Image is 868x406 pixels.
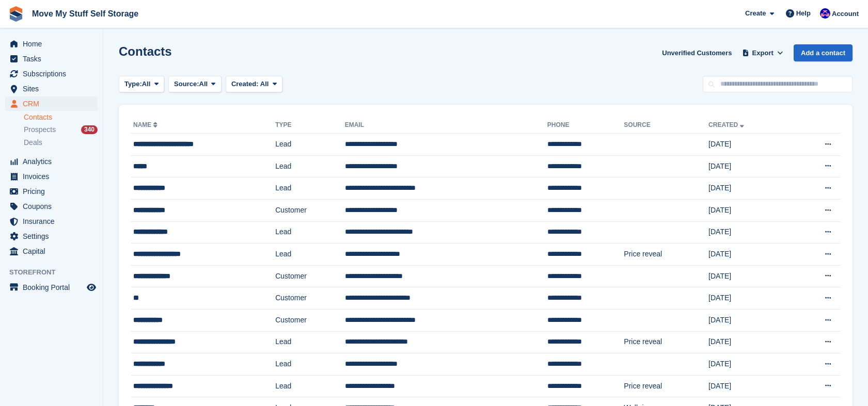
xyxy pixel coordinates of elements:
[24,137,98,148] a: Deals
[708,199,792,221] td: [DATE]
[708,331,792,353] td: [DATE]
[23,214,85,229] span: Insurance
[24,138,42,148] span: Deals
[174,79,199,89] span: Source:
[547,117,624,134] th: Phone
[119,76,164,93] button: Type: All
[275,287,344,310] td: Customer
[275,375,344,397] td: Lead
[275,134,344,156] td: Lead
[8,6,24,22] img: stora-icon-8386f47178a22dfd0bd8f6a31ec36ba5ce8667c1dd55bd0f319d3a0aa187defe.svg
[708,177,792,200] td: [DATE]
[199,79,208,89] span: All
[23,96,85,111] span: CRM
[168,76,222,93] button: Source: All
[820,8,830,19] img: Jade Whetnall
[9,267,103,278] span: Storefront
[133,121,160,128] a: Name
[5,199,98,214] a: menu
[832,9,859,19] span: Account
[275,331,344,353] td: Lead
[81,125,98,134] div: 340
[345,117,547,134] th: Email
[23,244,85,258] span: Capital
[5,229,98,243] a: menu
[5,169,98,184] a: menu
[23,184,85,199] span: Pricing
[708,353,792,376] td: [DATE]
[23,37,85,51] span: Home
[708,221,792,243] td: [DATE]
[708,134,792,156] td: [DATE]
[23,82,85,96] span: Sites
[24,112,98,122] a: Contacts
[708,121,746,128] a: Created
[23,52,85,66] span: Tasks
[23,280,85,295] span: Booking Portal
[124,79,142,89] span: Type:
[23,199,85,214] span: Coupons
[740,44,785,61] button: Export
[5,184,98,199] a: menu
[119,44,172,58] h1: Contacts
[231,80,259,88] span: Created:
[5,214,98,229] a: menu
[708,243,792,266] td: [DATE]
[624,243,708,266] td: Price reveal
[5,244,98,258] a: menu
[708,309,792,331] td: [DATE]
[275,243,344,266] td: Lead
[752,48,774,58] span: Export
[23,169,85,184] span: Invoices
[23,229,85,243] span: Settings
[275,155,344,177] td: Lead
[5,67,98,81] a: menu
[85,281,98,294] a: Preview store
[142,79,151,89] span: All
[260,80,269,88] span: All
[226,76,282,93] button: Created: All
[5,280,98,295] a: menu
[708,287,792,310] td: [DATE]
[275,117,344,134] th: Type
[658,44,736,61] a: Unverified Customers
[5,154,98,169] a: menu
[24,125,56,135] span: Prospects
[708,375,792,397] td: [DATE]
[275,265,344,287] td: Customer
[275,353,344,376] td: Lead
[794,44,853,61] a: Add a contact
[5,52,98,66] a: menu
[24,124,98,135] a: Prospects 340
[796,8,811,19] span: Help
[275,177,344,200] td: Lead
[23,154,85,169] span: Analytics
[275,199,344,221] td: Customer
[624,117,708,134] th: Source
[5,82,98,96] a: menu
[28,5,143,22] a: Move My Stuff Self Storage
[624,331,708,353] td: Price reveal
[708,155,792,177] td: [DATE]
[624,375,708,397] td: Price reveal
[745,8,766,19] span: Create
[5,96,98,111] a: menu
[708,265,792,287] td: [DATE]
[5,37,98,51] a: menu
[275,221,344,243] td: Lead
[275,309,344,331] td: Customer
[23,67,85,81] span: Subscriptions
